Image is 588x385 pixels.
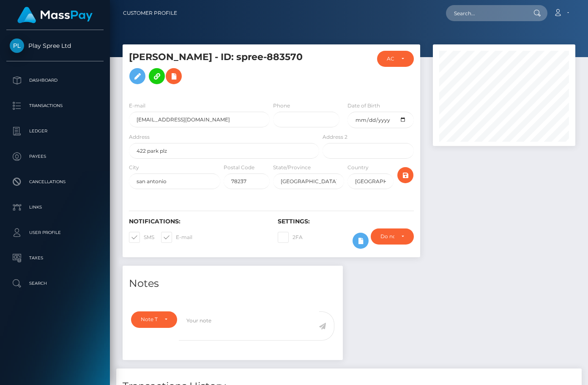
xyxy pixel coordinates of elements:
[10,201,100,214] p: Links
[129,218,265,225] h6: Notifications:
[323,133,347,141] label: Address 2
[10,125,100,137] p: Ledger
[273,102,290,110] label: Phone
[10,99,100,112] p: Transactions
[131,311,177,327] button: Note Type
[278,232,303,243] label: 2FA
[129,232,154,243] label: SMS
[380,233,394,240] div: Do not require
[6,247,104,269] a: Taxes
[129,51,315,88] h5: [PERSON_NAME] - ID: spree-883570
[129,102,145,110] label: E-mail
[10,74,100,87] p: Dashboard
[6,222,104,243] a: User Profile
[10,150,100,163] p: Payees
[129,164,139,171] label: City
[6,70,104,91] a: Dashboard
[129,276,336,291] h4: Notes
[6,95,104,116] a: Transactions
[17,7,93,23] img: MassPay Logo
[273,164,311,171] label: State/Province
[6,171,104,192] a: Cancellations
[6,42,104,49] span: Play Spree Ltd
[6,121,104,142] a: Ledger
[141,316,158,323] div: Note Type
[347,164,369,171] label: Country
[10,38,24,53] img: Play Spree Ltd
[387,55,394,62] div: ACTIVE
[446,5,525,21] input: Search...
[161,232,192,243] label: E-mail
[10,277,100,290] p: Search
[6,273,104,294] a: Search
[347,102,380,110] label: Date of Birth
[10,252,100,264] p: Taxes
[6,197,104,218] a: Links
[278,218,414,225] h6: Settings:
[371,228,414,245] button: Do not require
[377,51,414,67] button: ACTIVE
[10,226,100,239] p: User Profile
[10,176,100,188] p: Cancellations
[6,146,104,167] a: Payees
[224,164,254,171] label: Postal Code
[129,133,150,141] label: Address
[123,4,177,22] a: Customer Profile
